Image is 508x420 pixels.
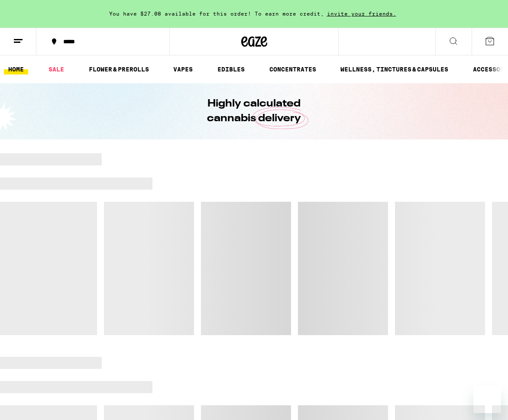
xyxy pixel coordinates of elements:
[84,64,153,74] a: FLOWER & PREROLLS
[169,64,197,74] a: VAPES
[44,64,68,74] a: SALE
[183,97,326,126] h1: Highly calculated cannabis delivery
[109,11,324,16] span: You have $27.08 available for this order! To earn more credit,
[265,64,320,74] a: CONCENTRATES
[473,385,501,413] iframe: Button to launch messaging window
[4,64,28,74] a: HOME
[324,11,399,16] span: invite your friends.
[336,64,453,74] a: WELLNESS, TINCTURES & CAPSULES
[213,64,249,74] a: EDIBLES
